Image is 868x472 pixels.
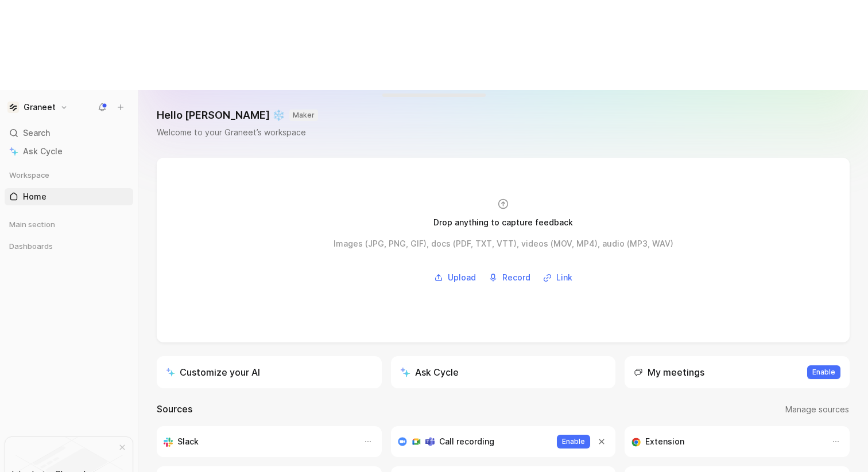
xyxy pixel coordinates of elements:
div: Record & transcribe meetings from Zoom, Meet & Teams. [398,435,548,448]
button: Link [539,269,576,286]
button: GraneetGraneet [5,99,71,115]
div: Main section [5,216,133,233]
div: Docs, images, videos, audio files, links & more [390,96,445,100]
span: Dashboards [9,240,53,252]
span: Search [23,126,50,140]
div: My meetings [634,365,704,379]
span: Ask Cycle [23,145,63,158]
button: Upload [430,269,480,286]
div: Ask Cycle [400,365,459,379]
button: Manage sources [785,402,850,417]
h1: Graneet [24,102,56,112]
span: Upload [448,271,476,284]
div: Main section [5,216,133,236]
span: Workspace [9,169,49,181]
span: Main section [9,219,55,230]
div: Dashboards [5,237,133,258]
div: Dashboards [5,237,133,255]
button: MAKER [289,110,318,121]
div: Sync your customers, send feedback and get updates in Slack [164,435,352,448]
button: Enable [807,365,840,379]
div: Images (JPG, PNG, GIF), docs (PDF, TXT, VTT), videos (MOV, MP4), audio (MP3, WAV) [334,237,673,251]
div: Search [5,124,133,142]
img: Graneet [7,102,19,113]
a: Customize your AI [157,356,382,388]
div: Customize your AI [166,365,260,379]
button: Ask Cycle [391,356,616,388]
span: Link [556,271,572,284]
h3: Extension [645,435,684,448]
span: Home [23,191,46,202]
h3: Call recording [439,435,494,448]
a: Ask Cycle [5,143,133,160]
div: Capture feedback from anywhere on the web [631,435,820,448]
h1: Hello [PERSON_NAME] ❄️ [157,108,318,122]
button: Enable [557,435,590,448]
h2: Sources [157,402,192,417]
h3: Slack [177,435,199,448]
span: Manage sources [785,403,849,416]
div: Drop anything to capture feedback [433,216,573,229]
span: Record [502,271,530,284]
a: Home [5,188,133,205]
button: Record [485,269,534,286]
div: Welcome to your Graneet’s workspace [157,126,318,139]
span: Enable [812,366,835,378]
span: Enable [562,436,585,447]
div: Drop anything here to capture feedback [390,91,445,95]
div: Workspace [5,166,133,184]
